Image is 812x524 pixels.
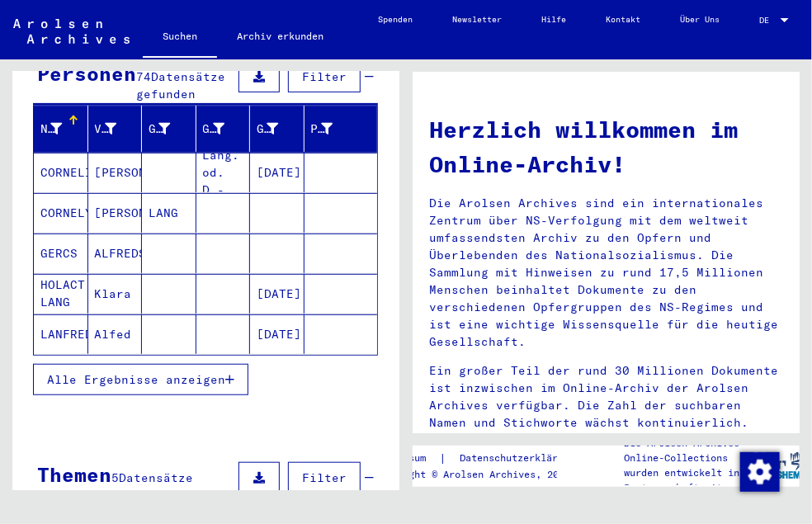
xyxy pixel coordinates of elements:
div: Geburtsname [149,116,196,142]
mat-cell: Alfed [88,314,143,354]
div: Prisoner # [311,116,358,142]
img: Arolsen_neg.svg [13,19,130,44]
div: Geburt‏ [203,116,250,142]
mat-header-cell: Geburt‏ [196,106,251,152]
mat-cell: Klara [88,274,143,314]
a: Archiv erkunden [217,17,343,56]
mat-cell: LANG [142,193,196,233]
p: Die Arolsen Archives sind ein internationales Zentrum über NS-Verfolgung mit dem weltweit umfasse... [429,195,783,351]
img: Zustimmung ändern [740,452,780,492]
div: Themen [37,460,111,489]
span: Datensätze gefunden [136,69,225,101]
span: DE [759,16,777,25]
div: Nachname [40,120,63,138]
mat-cell: LANFREDI [34,314,88,354]
a: Suchen [143,17,217,59]
p: Ein großer Teil der rund 30 Millionen Dokumente ist inzwischen im Online-Archiv der Arolsen Archi... [429,362,783,432]
mat-cell: GERCS [34,234,88,273]
button: Filter [288,61,361,92]
span: 74 [136,69,151,84]
mat-cell: CORNELY [34,193,88,233]
mat-header-cell: Geburtsname [142,106,196,152]
div: Personen [37,59,136,88]
p: wurden entwickelt in Partnerschaft mit [624,465,751,495]
mat-cell: [DATE] [250,274,304,314]
span: Datensätze gefunden [111,470,193,503]
mat-cell: [DATE] [250,314,304,354]
mat-cell: [PERSON_NAME] [88,193,143,233]
span: 5 [111,470,119,485]
mat-header-cell: Vorname [88,106,143,152]
div: Geburt‏ [203,120,225,138]
div: Nachname [40,116,87,142]
mat-cell: I.-Lang. od. D.-Lang. [196,153,251,192]
mat-header-cell: Nachname [34,106,88,152]
button: Filter [288,462,361,493]
a: Datenschutzerklärung [447,450,596,467]
h1: Herzlich willkommen im Online-Archiv! [429,112,783,182]
div: Geburtsname [149,120,171,138]
mat-header-cell: Geburtsdatum [250,106,304,152]
div: Geburtsdatum [257,120,279,138]
mat-header-cell: Prisoner # [304,106,378,152]
mat-cell: HOLACT LANG [34,274,88,314]
span: Alle Ergebnisse anzeigen [47,372,225,387]
div: Vorname [95,116,142,142]
mat-cell: CORNELIUSSEN [34,153,88,192]
div: Geburtsdatum [257,116,304,142]
div: | [375,450,596,467]
button: Alle Ergebnisse anzeigen [33,364,248,395]
mat-cell: [DATE] [250,153,304,192]
span: Filter [302,470,347,485]
p: Copyright © Arolsen Archives, 2021 [375,467,596,482]
p: Die Arolsen Archives Online-Collections [624,436,751,465]
div: Vorname [95,120,117,138]
mat-cell: ALFREDS [88,234,143,273]
mat-cell: [PERSON_NAME] [88,153,143,192]
span: Filter [302,69,347,84]
div: Prisoner # [311,120,333,138]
